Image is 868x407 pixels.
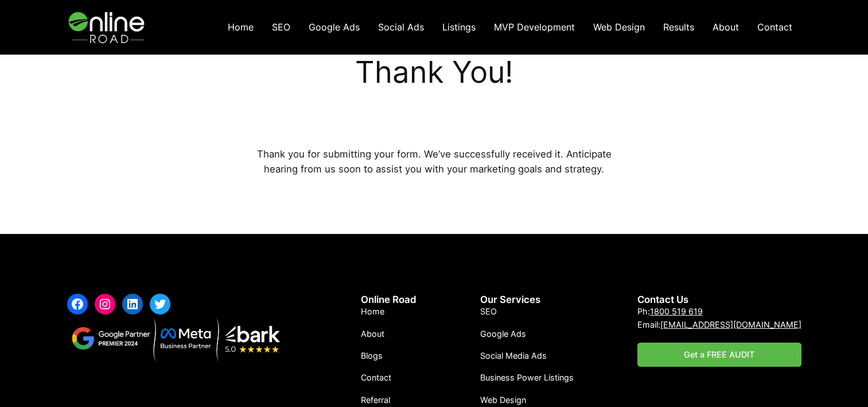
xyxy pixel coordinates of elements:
[256,55,612,89] h1: Thank You!
[480,371,574,384] a: Business Power Listings
[703,16,748,39] a: About
[361,395,390,405] span: Referral
[480,305,497,318] a: SEO
[480,328,526,340] a: Google Ads
[637,318,801,331] p: Email:
[361,350,383,362] a: Blogs
[378,21,424,33] span: Social Ads
[480,373,574,382] span: Business Power Listings
[485,16,584,39] a: MVP Development
[122,294,143,314] a: LinkedIn
[748,16,801,39] a: Contact
[219,16,263,39] a: Home
[299,16,369,39] a: Google Ads
[480,394,526,406] a: Web Design
[361,371,391,384] a: Contact
[480,329,526,339] span: Google Ads
[67,294,88,314] a: Facebook
[219,16,801,39] nav: Navigation
[361,305,384,318] a: Home
[480,294,574,305] h2: Our Services
[361,373,391,382] span: Contact
[480,305,574,406] nav: Footer navigation 2
[584,16,654,39] a: Web Design
[480,395,526,405] span: Web Design
[361,394,390,406] a: Referral
[654,16,703,39] a: Results
[757,21,792,33] span: Contact
[361,305,391,406] nav: Footer navigation
[663,21,694,33] span: Results
[660,320,801,329] a: [EMAIL_ADDRESS][DOMAIN_NAME]
[713,21,739,33] span: About
[442,21,476,33] span: Listings
[480,351,547,360] span: Social Media Ads
[433,16,485,39] a: Listings
[361,328,384,340] a: About
[309,21,360,33] span: Google Ads
[637,294,801,305] h2: Contact Us
[593,21,645,33] span: Web Design
[361,294,417,305] h2: Online Road
[650,306,703,316] a: 1800 519 619
[637,343,801,367] a: Get a FREE AUDIT
[480,350,547,362] a: Social Media Ads
[637,305,801,318] p: Ph:
[361,329,384,339] span: About
[263,16,299,39] a: SEO
[150,294,170,314] a: Twitter
[369,16,433,39] a: Social Ads
[256,147,612,176] p: Thank you for submitting your form. We’ve successfully received it. Anticipate hearing from us so...
[480,306,497,316] span: SEO
[228,21,254,33] span: Home
[272,21,290,33] span: SEO
[95,294,115,314] a: Instagram
[361,351,383,360] span: Blogs
[494,21,575,33] span: MVP Development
